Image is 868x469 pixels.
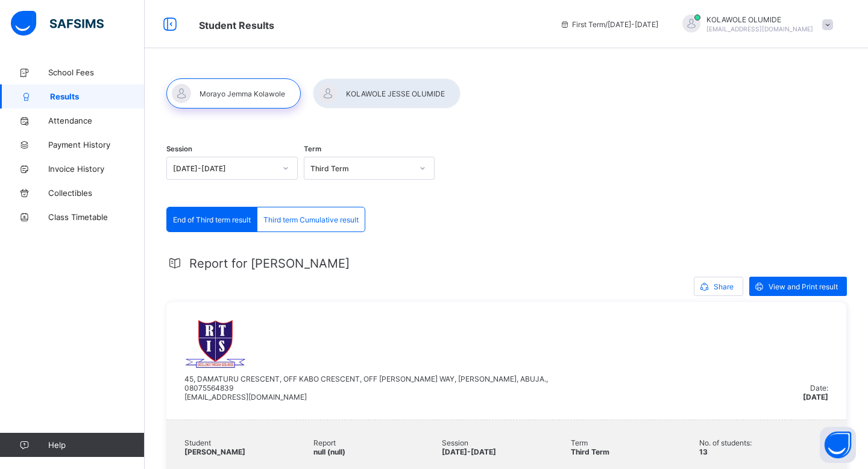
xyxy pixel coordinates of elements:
[699,447,708,456] span: 13
[184,447,245,456] span: [PERSON_NAME]
[48,116,145,125] span: Attendance
[442,438,571,447] span: Session
[310,164,413,173] div: Third Term
[263,215,359,224] span: Third term Cumulative result
[50,92,145,101] span: Results
[810,383,828,392] span: Date:
[48,188,145,198] span: Collectibles
[313,438,442,447] span: Report
[714,282,734,291] span: Share
[442,447,496,456] span: [DATE]-[DATE]
[769,282,838,291] span: View and Print result
[184,320,247,368] img: rtis.png
[184,438,313,447] span: Student
[803,392,828,401] span: [DATE]
[173,164,275,173] div: [DATE]-[DATE]
[560,20,658,29] span: session/term information
[189,256,350,271] span: Report for [PERSON_NAME]
[706,15,813,24] span: KOLAWOLE OLUMIDE
[48,68,145,77] span: School Fees
[706,25,813,33] span: [EMAIL_ADDRESS][DOMAIN_NAME]
[313,447,345,456] span: null (null)
[48,440,144,450] span: Help
[48,164,145,174] span: Invoice History
[571,447,609,456] span: Third Term
[173,215,251,224] span: End of Third term result
[699,438,828,447] span: No. of students:
[11,11,104,36] img: safsims
[670,14,839,34] div: KOLAWOLEOLUMIDE
[304,145,321,153] span: Term
[571,438,700,447] span: Term
[820,427,856,463] button: Open asap
[199,19,274,31] span: Student Results
[48,212,145,222] span: Class Timetable
[184,374,548,401] span: 45, DAMATURU CRESCENT, OFF KABO CRESCENT, OFF [PERSON_NAME] WAY, [PERSON_NAME], ABUJA., 080755648...
[48,140,145,150] span: Payment History
[166,145,192,153] span: Session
